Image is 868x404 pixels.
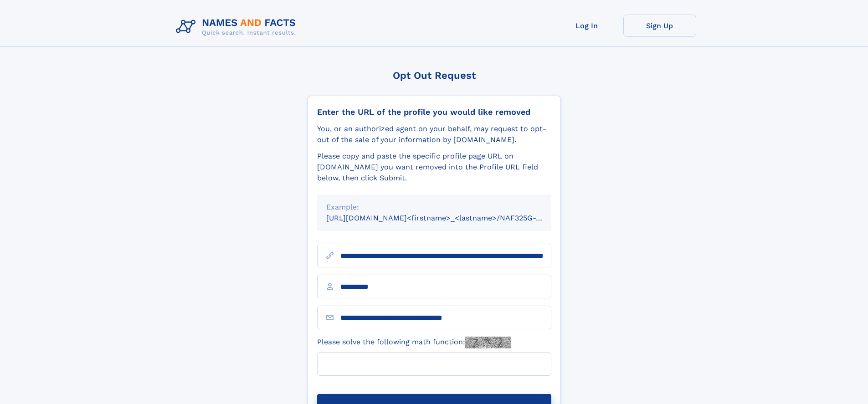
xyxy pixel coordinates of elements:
[326,214,569,222] small: [URL][DOMAIN_NAME]<firstname>_<lastname>/NAF325G-xxxxxxxx
[317,107,551,117] div: Enter the URL of the profile you would like removed
[317,123,551,145] div: You, or an authorized agent on your behalf, may request to opt-out of the sale of your informatio...
[550,15,623,37] a: Log In
[172,15,303,39] img: Logo Names and Facts
[317,151,551,184] div: Please copy and paste the specific profile page URL on [DOMAIN_NAME] you want removed into the Pr...
[317,337,511,348] label: Please solve the following math function:
[326,202,542,213] div: Example:
[623,15,696,37] a: Sign Up
[308,70,561,81] div: Opt Out Request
